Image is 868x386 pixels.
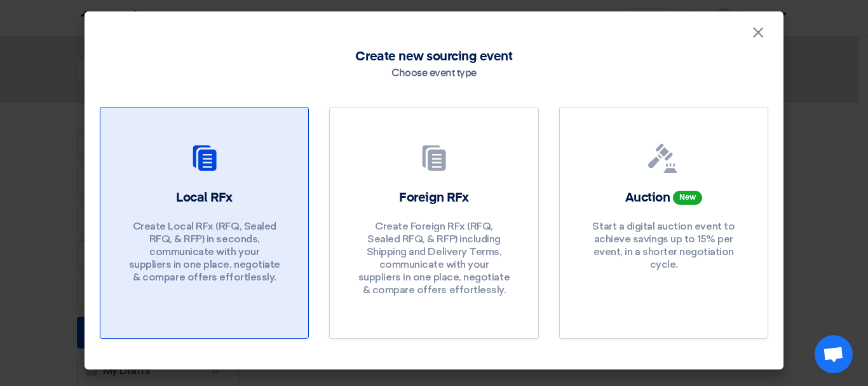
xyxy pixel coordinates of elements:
[742,20,775,46] button: Close
[399,189,469,207] h2: Foreign RFx
[391,66,477,81] div: Choose event type
[329,107,538,339] a: Foreign RFx Create Foreign RFx (RFQ, Sealed RFQ, & RFP) including Shipping and Delivery Terms, co...
[752,23,764,48] span: ×
[559,107,768,339] a: Auction New Start a digital auction event to achieve savings up to 15% per event, in a shorter ne...
[355,47,512,66] span: Create new sourcing event
[625,191,670,204] span: Auction
[587,220,740,271] p: Start a digital auction event to achieve savings up to 15% per event, in a shorter negotiation cy...
[673,191,702,205] span: New
[128,220,281,284] p: Create Local RFx (RFQ, Sealed RFQ, & RFP) in seconds, communicate with your suppliers in one plac...
[176,189,233,207] h2: Local RFx
[100,107,309,339] a: Local RFx Create Local RFx (RFQ, Sealed RFQ, & RFP) in seconds, communicate with your suppliers i...
[358,220,510,296] p: Create Foreign RFx (RFQ, Sealed RFQ, & RFP) including Shipping and Delivery Terms, communicate wi...
[815,335,853,373] div: Open chat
